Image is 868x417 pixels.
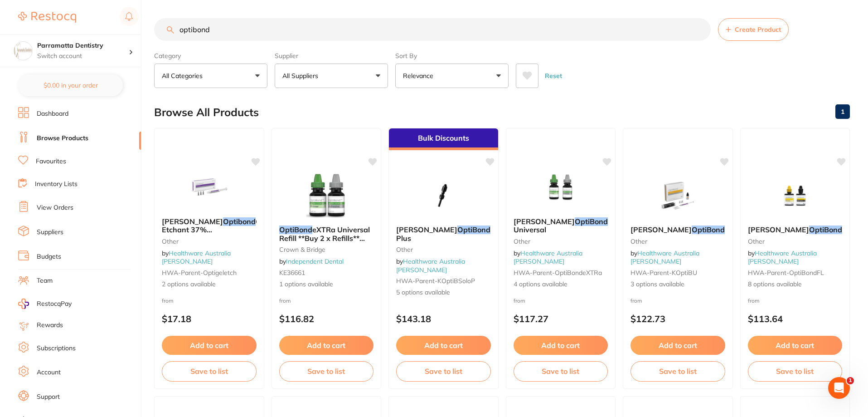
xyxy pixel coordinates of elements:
button: Reset [542,64,565,88]
b: Kerr OptiBond eXTRa Universal [514,217,608,234]
a: Account [37,368,61,377]
button: Save to list [748,361,843,381]
span: 3 options available [630,280,725,289]
img: RestocqPay [18,299,29,309]
small: other [514,238,608,245]
b: Kerr OptiBond Universal [630,226,725,234]
p: $113.64 [748,314,843,324]
span: Gel Etchant 37% [MEDICAL_DATA] [162,217,267,243]
span: by [162,249,231,265]
span: Universal [725,225,757,234]
button: Create Product [718,18,789,41]
span: 4 options available [514,280,608,289]
span: [PERSON_NAME] [514,217,575,226]
img: Kerr OptiBond Solo Plus [414,173,473,218]
input: Search Products [154,18,711,41]
div: Bulk Discounts [389,128,498,150]
img: Kerr OptiBond FL [766,173,824,218]
button: Save to list [396,361,491,381]
a: Browse Products [37,134,88,143]
span: 1 options available [279,280,374,289]
em: OptiBond [279,225,312,234]
a: Support [37,392,60,402]
span: eXTRa Universal Refill **Buy 2 x Refills** Receive 1 Free** Promo Code Q1202502** [279,225,370,259]
p: $143.18 [396,314,491,324]
button: Add to cart [748,336,843,355]
p: All Suppliers [282,71,322,80]
span: by [630,249,699,265]
span: HWA-parent-optigeletch [162,269,237,277]
span: 5 options available [396,288,491,297]
a: Budgets [37,252,61,261]
span: [PERSON_NAME] [396,225,457,234]
button: All Suppliers [275,64,388,88]
span: RestocqPay [37,299,72,309]
button: Save to list [514,361,608,381]
span: from [630,297,642,304]
a: Independent Dental [286,257,344,265]
small: other [162,238,257,245]
a: RestocqPay [18,299,72,309]
span: from [279,297,291,304]
p: $116.82 [279,314,374,324]
em: OptiBond [692,225,725,234]
button: $0.00 in your order [18,74,123,96]
span: KE36661 [279,269,305,277]
em: OptiBond [457,225,490,234]
span: HWA-parent-OptiBondeXTRa [514,269,602,277]
em: Optibond [223,217,256,226]
a: Subscriptions [37,344,76,353]
a: Healthware Australia [PERSON_NAME] [162,249,231,265]
img: Kerr OptiBond Universal [648,173,707,218]
button: Add to cart [162,336,257,355]
b: Kerr OptiBond Solo Plus [396,226,491,242]
button: Save to list [279,361,374,381]
b: Kerr Optibond Gel Etchant 37% Phosphoric Acid [162,217,257,234]
span: from [748,297,760,304]
span: by [514,249,582,265]
a: Restocq Logo [18,7,76,28]
p: $17.18 [162,314,257,324]
button: Save to list [162,361,257,381]
img: Kerr Optibond Gel Etchant 37% Phosphoric Acid [179,165,238,210]
label: Sort By [395,52,509,60]
img: OptiBond eXTRa Universal Refill **Buy 2 x Refills** Receive 1 Free** Promo Code Q1202502** [297,173,356,218]
button: Save to list [630,361,725,381]
button: Add to cart [514,336,608,355]
a: 1 [835,103,850,121]
b: OptiBond eXTRa Universal Refill **Buy 2 x Refills** Receive 1 Free** Promo Code Q1202502** [279,226,374,242]
iframe: Intercom live chat [828,377,850,399]
button: Add to cart [279,336,374,355]
label: Category [154,52,267,60]
button: Add to cart [396,336,491,355]
span: HWA-parent-OptiBondFL [748,269,824,277]
label: Supplier [275,52,388,60]
p: $117.27 [514,314,608,324]
button: All Categories [154,64,267,88]
span: HWA-parent-KOptiBU [630,269,697,277]
span: 2 options available [162,280,257,289]
small: other [396,246,491,253]
a: Team [37,276,53,285]
span: HWA-parent-KOptiBSoloP [396,277,475,285]
span: eXTRa Universal [514,217,631,234]
a: Rewards [37,321,63,330]
p: All Categories [162,71,206,80]
span: by [396,257,465,274]
a: Inventory Lists [35,180,78,189]
a: Favourites [36,157,66,166]
p: Switch account [37,52,129,61]
span: from [162,297,174,304]
span: [PERSON_NAME] [162,217,223,226]
a: Healthware Australia [PERSON_NAME] [514,249,582,265]
button: Relevance [395,64,509,88]
em: OptiBond [575,217,608,226]
span: 1 [847,377,854,384]
span: Solo Plus [396,225,505,242]
span: by [748,249,817,265]
small: other [630,238,725,245]
a: Dashboard [37,109,68,118]
small: other [748,238,843,245]
a: Healthware Australia [PERSON_NAME] [630,249,699,265]
span: [PERSON_NAME] [748,225,809,234]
